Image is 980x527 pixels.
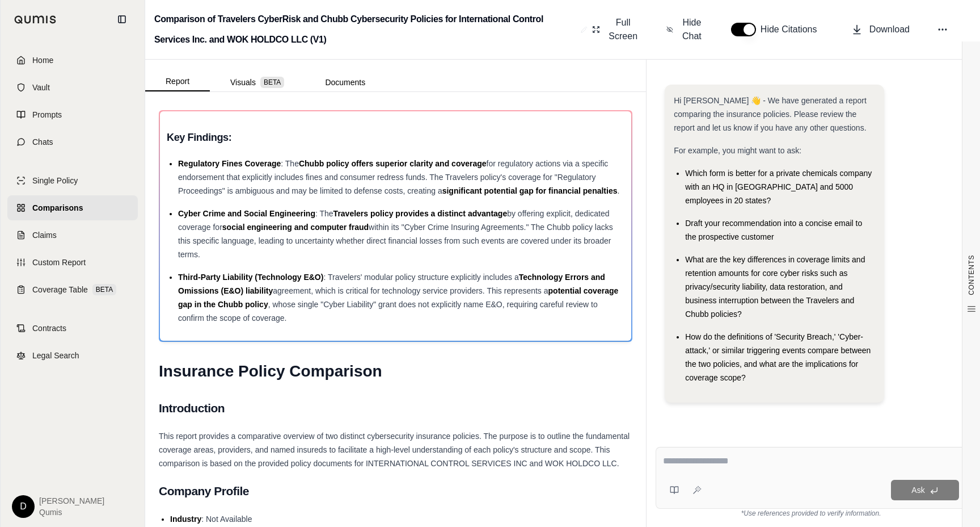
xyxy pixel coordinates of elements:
[32,284,88,295] span: Coverage Table
[7,75,138,100] a: Vault
[154,9,576,50] h2: Comparison of Travelers CyberRisk and Chubb Cybersecurity Policies for International Control Serv...
[674,146,801,155] span: For example, you might want to ask:
[32,323,66,334] span: Contracts
[685,255,865,319] span: What are the key differences in coverage limits and retention amounts for core cyber risks such a...
[315,209,333,218] span: : The
[7,277,138,302] a: Coverage TableBETA
[7,223,138,248] a: Claims
[159,479,632,503] h2: Company Profile
[7,102,138,127] a: Prompts
[159,432,630,468] span: This report provides a comparative overview of two distinct cybersecurity insurance policies. The...
[178,209,315,218] span: Cyber Crime and Social Engineering
[607,16,639,43] span: Full Screen
[32,55,53,66] span: Home
[32,109,62,120] span: Prompts
[12,495,35,518] div: D
[281,159,299,168] span: : The
[656,509,966,518] div: *Use references provided to verify information.
[178,159,608,195] span: for regulatory actions via a specific endorsement that explicitly includes fines and consumer red...
[145,72,210,91] button: Report
[222,223,369,232] span: social engineering and computer fraud
[39,507,104,518] span: Qumis
[7,195,138,220] a: Comparisons
[588,11,644,48] button: Full Screen
[7,316,138,341] a: Contracts
[32,257,86,268] span: Custom Report
[32,175,78,186] span: Single Policy
[159,396,632,420] h2: Introduction
[967,255,976,295] span: CONTENTS
[178,159,281,168] span: Regulatory Fines Coverage
[299,159,487,168] span: Chubb policy offers superior clarity and coverage
[7,168,138,193] a: Single Policy
[273,286,548,295] span: agreement, which is critical for technology service providers. This represents a
[260,77,284,88] span: BETA
[113,10,131,28] button: Collapse sidebar
[178,223,613,259] span: within its "Cyber Crime Insuring Agreements." The Chubb policy lacks this specific language, lead...
[32,202,83,214] span: Comparisons
[305,73,386,91] button: Documents
[7,250,138,275] a: Custom Report
[7,129,138,154] a: Chats
[869,23,910,36] span: Download
[442,186,618,195] span: significant potential gap for financial penalties
[201,515,252,524] span: : Not Available
[685,169,872,205] span: Which form is better for a private chemicals company with an HQ in [GEOGRAPHIC_DATA] and 5000 emp...
[159,355,632,387] h1: Insurance Policy Comparison
[891,480,959,500] button: Ask
[662,11,708,48] button: Hide Chat
[167,127,624,148] h3: Key Findings:
[7,48,138,73] a: Home
[680,16,704,43] span: Hide Chat
[14,15,57,24] img: Qumis Logo
[847,18,914,41] button: Download
[32,350,79,361] span: Legal Search
[92,284,116,295] span: BETA
[32,229,57,241] span: Claims
[911,486,924,495] span: Ask
[761,23,824,36] span: Hide Citations
[323,273,518,282] span: : Travelers' modular policy structure explicitly includes a
[685,332,871,382] span: How do the definitions of 'Security Breach,' 'Cyber-attack,' or similar triggering events compare...
[7,343,138,368] a: Legal Search
[674,96,867,132] span: Hi [PERSON_NAME] 👋 - We have generated a report comparing the insurance policies. Please review t...
[333,209,508,218] span: Travelers policy provides a distinct advantage
[178,300,598,323] span: , whose single "Cyber Liability" grant does not explicitly name E&O, requiring careful review to ...
[32,82,50,93] span: Vault
[39,495,104,507] span: [PERSON_NAME]
[170,515,201,524] span: Industry
[178,273,323,282] span: Third-Party Liability (Technology E&O)
[618,186,620,195] span: .
[685,219,862,241] span: Draft your recommendation into a concise email to the prospective customer
[210,73,305,91] button: Visuals
[32,136,53,148] span: Chats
